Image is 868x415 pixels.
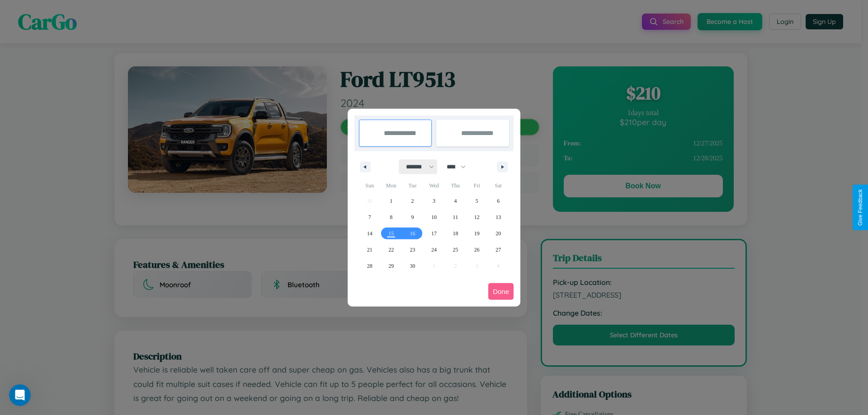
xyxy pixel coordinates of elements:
span: 2 [411,193,414,209]
span: 14 [367,225,373,242]
span: 15 [388,225,394,242]
span: 10 [431,209,437,225]
button: 19 [466,225,487,242]
span: 11 [453,209,458,225]
span: 9 [411,209,414,225]
span: 6 [497,193,500,209]
button: 5 [466,193,487,209]
span: 30 [410,258,415,274]
span: 5 [476,193,478,209]
span: 23 [410,242,415,258]
span: 18 [453,225,458,242]
button: 23 [402,242,423,258]
span: 26 [474,242,480,258]
button: 29 [380,258,401,274]
button: 25 [445,242,466,258]
button: 18 [445,225,466,242]
span: 27 [495,242,501,258]
button: 22 [380,242,401,258]
button: 10 [423,209,444,225]
span: 22 [388,242,394,258]
span: Mon [380,178,401,193]
button: Done [488,283,514,300]
span: 13 [495,209,501,225]
span: 20 [495,225,501,242]
button: 26 [466,242,487,258]
span: 17 [431,225,437,242]
button: 11 [445,209,466,225]
button: 30 [402,258,423,274]
span: 24 [431,242,437,258]
span: Wed [423,178,444,193]
button: 24 [423,242,444,258]
span: 8 [390,209,392,225]
button: 13 [488,209,509,225]
span: 3 [433,193,435,209]
span: 19 [474,225,480,242]
span: 12 [474,209,480,225]
button: 20 [488,225,509,242]
button: 28 [359,258,380,274]
button: 14 [359,225,380,242]
button: 1 [380,193,401,209]
span: Sat [488,178,509,193]
button: 21 [359,242,380,258]
button: 17 [423,225,444,242]
button: 7 [359,209,380,225]
span: 29 [388,258,394,274]
button: 12 [466,209,487,225]
button: 15 [380,225,401,242]
button: 27 [488,242,509,258]
span: Sun [359,178,380,193]
button: 9 [402,209,423,225]
button: 2 [402,193,423,209]
button: 4 [445,193,466,209]
span: 21 [367,242,373,258]
button: 6 [488,193,509,209]
span: 25 [453,242,458,258]
span: Fri [466,178,487,193]
span: Thu [445,178,466,193]
span: 7 [368,209,371,225]
div: Give Feedback [857,189,863,226]
span: Tue [402,178,423,193]
span: 1 [390,193,392,209]
button: 8 [380,209,401,225]
button: 3 [423,193,444,209]
span: 16 [410,225,415,242]
button: 16 [402,225,423,242]
span: 4 [454,193,457,209]
span: 28 [367,258,373,274]
iframe: Intercom live chat [9,384,31,406]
